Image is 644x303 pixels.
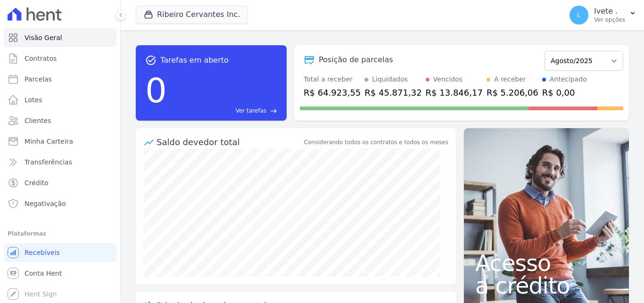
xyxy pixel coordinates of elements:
div: R$ 0,00 [542,86,587,99]
span: Parcelas [25,74,52,84]
div: A receber [494,74,526,84]
span: east [270,107,277,115]
a: Minha Carteira [4,132,116,151]
div: Considerando todos os contratos e todos os meses [304,138,448,147]
a: Visão Geral [4,28,116,47]
a: Transferências [4,153,116,172]
span: Contratos [25,54,57,63]
div: R$ 64.923,55 [304,86,361,99]
span: Conta Hent [25,269,62,278]
span: a crédito [475,274,618,297]
a: Conta Hent [4,264,116,283]
span: Recebíveis [25,248,60,257]
a: Clientes [4,111,116,130]
a: Negativação [4,194,116,213]
div: Saldo devedor total [157,136,302,148]
a: Lotes [4,90,116,109]
a: Ver tarefas east [171,106,277,115]
span: Transferências [25,157,72,167]
span: I. [577,12,581,18]
a: Contratos [4,49,116,68]
span: Tarefas em aberto [160,55,229,66]
div: Total a receber [304,74,361,84]
span: Ver tarefas [236,106,266,115]
div: Liquidados [372,74,408,84]
div: R$ 13.846,17 [426,86,483,99]
a: Recebíveis [4,243,116,262]
span: Clientes [25,116,51,125]
span: task_alt [145,55,157,66]
button: I. Ivete . Ver opções [562,2,644,28]
a: Crédito [4,173,116,192]
div: R$ 45.871,32 [364,86,421,99]
div: Antecipado [550,74,587,84]
span: Lotes [25,95,42,105]
p: Ivete . [594,7,625,16]
div: 0 [145,66,167,115]
span: Negativação [25,199,66,208]
div: Plataformas [8,228,113,239]
span: Crédito [25,178,49,188]
span: Minha Carteira [25,137,73,146]
p: Ver opções [594,16,625,24]
div: Vencidos [433,74,462,84]
span: Visão Geral [25,33,62,42]
div: R$ 5.206,06 [487,86,538,99]
span: Acesso [475,252,618,274]
a: Parcelas [4,70,116,89]
button: Ribeiro Cervantes Inc. [136,6,248,24]
div: Posição de parcelas [319,54,393,66]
